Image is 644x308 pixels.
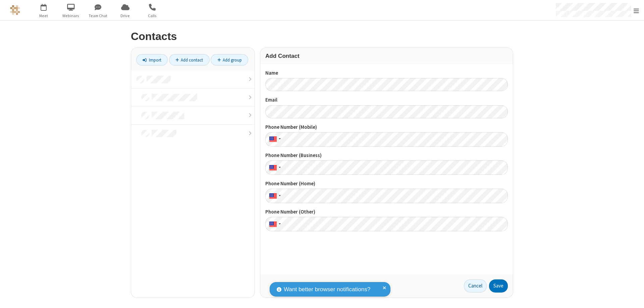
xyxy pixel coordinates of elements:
label: Email [265,96,508,104]
h2: Contacts [131,31,513,42]
label: Phone Number (Home) [265,180,508,188]
img: QA Selenium DO NOT DELETE OR CHANGE [10,5,20,15]
button: Save [489,279,508,293]
span: Calls [140,13,165,19]
a: Add group [211,54,248,66]
label: Phone Number (Mobile) [265,123,508,131]
div: United States: + 1 [265,217,283,231]
label: Name [265,69,508,77]
label: Phone Number (Business) [265,152,508,159]
span: Want better browser notifications? [284,285,370,294]
a: Import [136,54,168,66]
div: United States: + 1 [265,132,283,147]
label: Phone Number (Other) [265,208,508,216]
a: Cancel [464,279,487,293]
span: Drive [113,13,138,19]
h3: Add Contact [265,53,508,59]
span: Meet [31,13,56,19]
span: Webinars [58,13,84,19]
div: United States: + 1 [265,160,283,175]
a: Add contact [169,54,210,66]
span: Team Chat [86,13,111,19]
div: United States: + 1 [265,189,283,203]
